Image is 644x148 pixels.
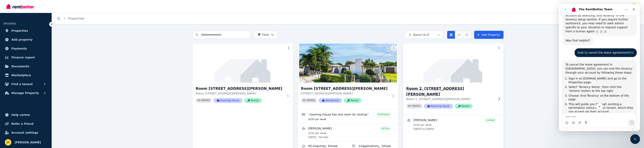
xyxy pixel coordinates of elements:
[3,44,78,56] div: JIAN says…
[3,27,48,35] a: Properties
[344,98,362,103] span: Rental
[40,26,44,29] a: Source reference 5473328:
[447,31,455,39] button: Card view
[10,73,75,80] li: Sign in at [DOMAIN_NAME] and go to the Properties page.
[3,32,78,44] div: The RentBetter Team says…
[3,120,48,128] a: Refer a friend
[298,124,398,141] a: View details for Deqin Huang
[6,35,31,39] div: Was that helpful?
[455,104,473,109] span: Rental
[15,140,41,145] span: [PERSON_NAME]
[3,80,48,88] button: Find a tenant
[6,59,75,71] div: To cancel the lease agreement in [GEOGRAPHIC_DATA], you can end the tenancy through your account ...
[193,44,293,82] img: Room 1, 62 Burnett St
[630,134,640,144] iframe: Intercom live chat
[301,86,389,91] h3: Room [STREET_ADDRESS][PERSON_NAME]
[6,117,10,120] button: Emoji picker
[19,117,22,120] button: Upload attachment
[197,99,201,101] small: PID
[10,98,75,110] li: This will guide you through sending a termination notice to your tenant, which they can accept vi...
[11,28,28,33] span: Properties
[19,47,75,51] div: how to cancel the lease agreenment?>
[405,31,444,39] button: Name (A-Z)
[244,98,262,103] span: Rental
[16,44,78,53] div: how to cancel the lease agreenment?>
[3,56,78,136] div: To cancel the lease agreement in [GEOGRAPHIC_DATA], you can end the tenancy through your account ...
[11,46,27,51] span: Payments
[391,45,397,51] button: More options
[11,55,35,60] span: Finance report
[26,117,29,120] button: Start recording
[69,115,76,122] button: Send a message…
[196,91,284,95] p: Room [STREET_ADDRESS][PERSON_NAME]
[496,45,502,51] button: More options
[11,37,33,42] span: Add property
[3,53,48,61] a: Finance report
[11,121,33,126] span: Refer a friend
[303,99,306,101] small: PID
[3,129,48,137] a: Account settings
[258,33,269,37] span: Filter
[400,43,506,84] img: Room 2, 91 Simpson St
[3,71,48,79] a: Marketplace
[45,26,48,29] a: Source reference 9596209:
[408,105,411,107] small: PID
[447,31,471,39] div: View options
[3,109,78,115] textarea: Message…
[298,44,398,109] a: Room 1, 91 Simpson St, FrenchvilleRoom [STREET_ADDRESS][PERSON_NAME][STREET_ADDRESS][PERSON_NAME]...
[413,33,430,37] span: Name (A-Z)
[412,105,420,108] code: 398551
[10,81,75,89] li: Select 'Tenancy Setup', then click the 'Actions' button at the top right.
[37,99,44,106] button: Scroll to bottom
[196,86,284,91] h3: Room [STREET_ADDRESS][PERSON_NAME]
[3,62,48,70] a: Documents
[10,90,75,97] li: Choose 'End Tenancy' at the bottom of the page.
[52,13,89,24] nav: Breadcrumb
[3,89,48,97] button: Manage Property
[193,44,293,109] a: Room 1, 62 Burnett StRoom [STREET_ADDRESS][PERSON_NAME]Room [STREET_ADDRESS][PERSON_NAME]PID 3944...
[286,45,291,51] button: More options
[474,31,503,39] a: Add Property
[298,44,398,82] img: Room 1, 91 Simpson St, Frenchville
[5,139,11,146] img: JIAN YU
[11,112,30,117] span: Help centre
[213,98,243,103] span: Rooming House
[201,99,210,102] code: 394461
[254,31,278,39] button: Filter
[3,44,48,53] a: Payments
[3,22,16,25] span: ORGANISE
[559,4,640,131] iframe: Intercom live chat
[11,130,38,135] span: Account settings
[3,56,78,136] div: The RentBetter Team says…
[3,36,48,44] a: Add property
[406,86,495,97] h3: Room 2, [STREET_ADDRESS][PERSON_NAME]
[3,32,34,41] div: Was that helpful?
[11,91,39,95] span: Manage Property
[11,64,29,69] span: Documents
[3,111,48,119] a: Help centre
[298,110,398,123] a: Edit listing: rooming house has one room for renting
[13,117,16,120] button: Gif picker
[319,98,342,103] span: Residential
[406,97,495,101] p: Room 2, [STREET_ADDRESS][PERSON_NAME]
[11,73,31,78] span: Marketplace
[631,3,638,10] img: JIAN YU
[11,82,33,87] span: Find a tenant
[424,104,453,109] span: Rooming House
[455,31,463,39] button: Compact list view
[403,115,503,133] a: View details for Tanbir Kaur
[403,44,503,115] a: Room 2, 91 Simpson StRoom 2, [STREET_ADDRESS][PERSON_NAME]Room 2, [STREET_ADDRESS][PERSON_NAME]PI...
[36,26,40,29] a: Source reference 9789763:
[68,17,84,20] a: Properties
[301,91,389,95] p: [STREET_ADDRESS][PERSON_NAME]
[6,3,34,10] img: RentBetter
[463,31,471,39] button: Expanded list view
[307,99,315,102] code: 398001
